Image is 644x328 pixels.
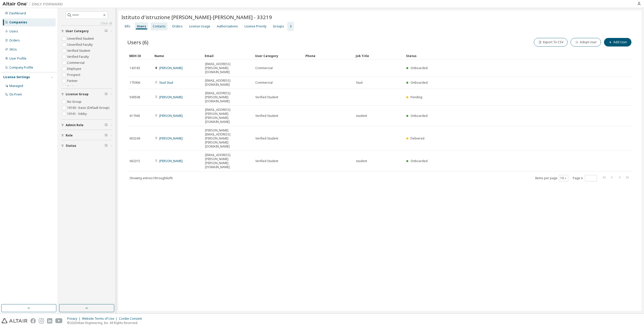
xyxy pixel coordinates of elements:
span: 143183 [130,66,140,70]
span: Items per page [535,175,568,181]
label: 16161 - lobby [67,111,88,117]
div: Orders [172,24,183,28]
span: Clear filter [105,133,108,137]
span: [EMAIL_ADDRESS][DOMAIN_NAME] [205,79,251,87]
div: Status [406,52,602,60]
span: Istituto d'istruzione [PERSON_NAME]-[PERSON_NAME] - 33219 [121,14,272,21]
div: License Priority [245,24,266,28]
div: Phone [305,52,352,60]
div: Email [205,52,251,60]
div: Managed [9,84,23,88]
div: Website Terms of Use [82,317,119,321]
span: 590508 [130,95,140,99]
label: Unverified Faculty [67,42,94,48]
label: Prospect [67,72,81,78]
span: Showing entries 1 through 6 of 6 [130,176,173,180]
span: student [356,159,367,163]
div: Groups [273,24,284,28]
div: Dashboard [9,11,26,15]
span: Page n. [573,175,597,181]
label: Unverified Student [67,36,95,42]
div: Privacy [67,317,82,321]
label: Verified Faculty [67,54,90,60]
span: User Category [66,29,89,33]
button: Export To CSV [534,38,568,46]
button: User Category [61,26,112,37]
span: Onboarded [411,114,428,118]
button: Role [61,130,112,141]
label: Employee [67,66,82,72]
div: Info [125,24,130,28]
div: Users [137,24,146,28]
label: Verified Student [67,48,91,54]
span: License Group [66,92,89,96]
div: SKUs [9,48,17,52]
span: Verified Student [255,114,278,118]
span: [EMAIL_ADDRESS][PERSON_NAME][PERSON_NAME][DOMAIN_NAME] [205,108,251,124]
img: youtube.svg [55,318,63,323]
span: Status [66,144,76,148]
div: Job Title [356,52,402,60]
a: Stud Stud [159,80,173,85]
a: [PERSON_NAME] [159,95,183,99]
span: [PERSON_NAME][EMAIL_ADDRESS][PERSON_NAME][PERSON_NAME][DOMAIN_NAME] [205,128,251,149]
label: 16160 - basic (Default Group) [67,105,110,111]
div: On Prem [9,92,22,97]
span: Commercial [255,66,273,70]
img: facebook.svg [30,318,36,323]
div: Company Profile [9,66,33,70]
span: Verified Student [255,95,278,99]
div: Authorizations [217,24,238,28]
span: [EMAIL_ADDRESS][PERSON_NAME][PERSON_NAME][DOMAIN_NAME] [205,153,251,169]
span: 617945 [130,114,140,118]
label: Trial [67,84,74,90]
div: MDH ID [129,52,150,60]
div: Contacts [153,24,166,28]
a: [PERSON_NAME] [159,159,183,163]
span: Clear filter [105,92,108,96]
button: Status [61,140,112,151]
a: [PERSON_NAME] [159,66,183,70]
label: Partner [67,78,79,84]
span: Stud [356,81,363,85]
span: Delivered [411,136,424,140]
div: License Settings [3,75,30,79]
div: Users [9,29,18,33]
span: Onboarded [411,159,428,163]
div: User Profile [9,57,26,61]
span: Onboarded [411,80,428,85]
span: [EMAIL_ADDRESS][PERSON_NAME][DOMAIN_NAME] [205,91,251,103]
span: Role [66,133,73,137]
label: Commercial [67,60,86,66]
button: Adopt User [571,38,601,46]
span: 662315 [130,159,140,163]
span: 650249 [130,136,140,140]
button: Add User [604,38,631,46]
button: License Group [61,89,112,100]
div: Orders [9,38,20,42]
div: License Usage [189,24,210,28]
div: User Category [255,52,301,60]
img: altair_logo.svg [2,318,27,323]
span: Admin Role [66,123,84,127]
div: Name [154,52,201,60]
span: Clear filter [105,123,108,127]
span: Users (6) [127,39,148,46]
label: No Group [67,99,83,105]
span: Clear filter [105,29,108,33]
div: Cookie Consent [119,317,145,321]
span: Pending [411,95,422,99]
p: © 2025 Altair Engineering, Inc. All Rights Reserved. [67,321,145,325]
button: Admin Role [61,120,112,131]
span: [EMAIL_ADDRESS][PERSON_NAME][DOMAIN_NAME] [205,62,251,74]
a: [PERSON_NAME] [159,114,183,118]
img: instagram.svg [39,318,44,323]
button: 10 [560,176,567,180]
img: Altair One [3,2,65,7]
span: student [356,114,367,118]
span: Verified Student [255,159,278,163]
span: Onboarded [411,66,428,70]
a: Clear all [61,21,112,25]
div: Companies [9,20,27,24]
a: [PERSON_NAME] [159,136,183,140]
